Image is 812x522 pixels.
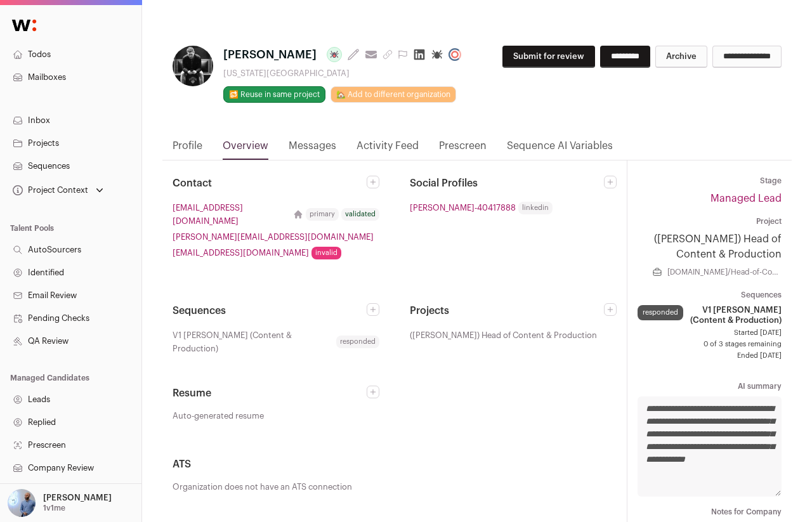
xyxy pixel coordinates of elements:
div: Project Context [10,185,88,195]
a: 🏡 Add to different organization [331,86,456,103]
h2: Projects [410,303,604,318]
div: [US_STATE][GEOGRAPHIC_DATA] [223,69,466,79]
a: Sequence AI Variables [507,138,613,160]
dt: Stage [638,176,782,186]
h2: Resume [173,386,367,401]
a: Profile [173,138,202,160]
button: 🔂 Reuse in same project [223,86,325,103]
p: Organization does not have an ATS connection [173,482,617,492]
div: primary [306,208,339,221]
a: [EMAIL_ADDRESS][DOMAIN_NAME] [173,246,309,259]
a: Auto-generated resume [173,411,379,421]
span: 0 of 3 stages remaining [638,339,782,349]
a: ([PERSON_NAME]) Head of Content & Production [638,232,782,262]
div: invalid [311,247,341,259]
a: [DOMAIN_NAME]/Head-of-Content-Production-2541e54a6bfd807cb98ae461ba86b01c [667,267,782,277]
a: Activity Feed [357,138,419,160]
span: [PERSON_NAME] [223,46,317,63]
a: Managed Lead [710,193,782,204]
h2: ATS [173,457,617,472]
h2: Sequences [173,303,367,318]
img: 4aa7d771f4d0843f8848b9884718b5267b75fb14b66fe9206e3318b774a1c369.jpg [173,46,213,86]
h2: Social Profiles [410,176,604,191]
dt: Sequences [638,290,782,300]
span: responded [336,336,379,348]
dt: Notes for Company [638,507,782,517]
a: [PERSON_NAME][EMAIL_ADDRESS][DOMAIN_NAME] [173,230,374,244]
img: Wellfound [5,13,43,38]
button: Submit for review [502,46,595,68]
img: 97332-medium_jpg [8,489,36,517]
div: validated [341,208,379,221]
button: Open dropdown [10,181,106,199]
h2: Contact [173,176,367,191]
dt: Project [638,216,782,226]
dt: AI summary [638,381,782,391]
span: V1 [PERSON_NAME] (Content & Production) [688,305,782,325]
span: V1 [PERSON_NAME] (Content & Production) [173,329,334,355]
span: ([PERSON_NAME]) Head of Content & Production [410,329,597,342]
span: Started [DATE] [638,328,782,338]
a: [PERSON_NAME]-40417888 [410,201,516,214]
a: Messages [289,138,336,160]
a: [EMAIL_ADDRESS][DOMAIN_NAME] [173,201,288,228]
p: 1v1me [43,503,65,513]
button: Archive [655,46,707,68]
span: linkedin [518,202,553,214]
div: responded [638,305,683,320]
a: Overview [223,138,268,160]
p: [PERSON_NAME] [43,493,112,503]
span: Ended [DATE] [638,351,782,361]
a: Prescreen [439,138,487,160]
button: Open dropdown [5,489,114,517]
